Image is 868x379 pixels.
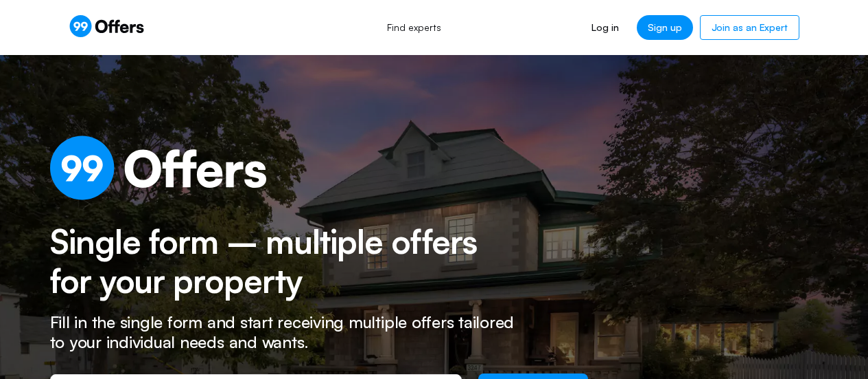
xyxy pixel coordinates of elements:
[700,15,799,40] a: Join as an Expert
[372,12,456,43] a: Find experts
[50,312,530,352] p: Fill in the single form and start receiving multiple offers tailored to your individual needs and...
[637,15,693,40] a: Sign up
[580,15,629,40] a: Log in
[50,222,506,301] h2: Single form – multiple offers for your property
